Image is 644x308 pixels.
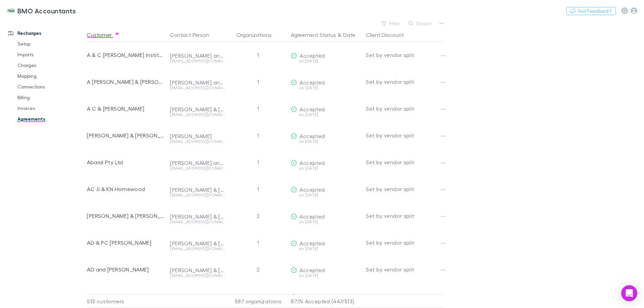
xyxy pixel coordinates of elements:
span: Accepted [300,240,325,246]
div: Set by vendor split [366,176,444,202]
div: on [DATE] [291,193,361,197]
div: A C & [PERSON_NAME] [87,95,165,122]
div: [PERSON_NAME] & [PERSON_NAME] [170,267,225,273]
div: [EMAIL_ADDRESS][DOMAIN_NAME] [170,273,225,278]
div: & [291,28,361,42]
div: [EMAIL_ADDRESS][DOMAIN_NAME] [170,166,225,170]
a: BMO Accountants [3,3,80,19]
div: on [DATE] [291,113,361,117]
div: [EMAIL_ADDRESS][DOMAIN_NAME] [170,86,225,90]
div: on [DATE] [291,247,361,251]
span: Accepted [300,186,325,193]
div: Set by vendor split [366,256,444,283]
span: Accepted [300,52,325,59]
div: [PERSON_NAME] [170,133,225,139]
div: Abaral Pty Ltd [87,149,165,176]
div: [EMAIL_ADDRESS][DOMAIN_NAME] [170,193,225,197]
div: AC JJ & KN Homewood [87,176,165,202]
span: Accepted [300,213,325,220]
div: 1 [228,42,288,68]
img: BMO Accountants's Logo [7,7,15,15]
div: 1 [228,95,288,122]
div: 2 [228,256,288,283]
a: Imports [11,49,91,60]
div: on [DATE] [291,220,361,224]
div: [PERSON_NAME] & [PERSON_NAME] [87,122,165,149]
button: Agreement Status [291,28,336,42]
button: Got Feedback? [566,7,616,15]
div: A & C [PERSON_NAME] Institute of Biochemic Medicine [87,42,165,68]
div: 513 customers [87,295,167,308]
h3: BMO Accountants [17,7,76,15]
a: Connections [11,81,91,92]
div: [PERSON_NAME] & [PERSON_NAME] [170,240,225,247]
div: [PERSON_NAME] & [PERSON_NAME] [170,106,225,113]
div: [PERSON_NAME] and [PERSON_NAME] [170,52,225,59]
button: Organizations [236,28,280,42]
span: Accepted [300,160,325,166]
div: [EMAIL_ADDRESS][DOMAIN_NAME] [170,113,225,117]
div: Set by vendor split [366,202,444,229]
div: on [DATE] [291,273,361,278]
div: Set by vendor split [366,42,444,68]
div: Set by vendor split [366,68,444,95]
div: 1 [228,229,288,256]
a: Invoices [11,103,91,114]
div: A [PERSON_NAME] & [PERSON_NAME] [87,68,165,95]
a: Mapping [11,71,91,81]
span: Accepted [300,133,325,139]
a: Recharges [1,28,91,39]
button: Customer [87,28,120,42]
div: Set by vendor split [366,229,444,256]
button: Client Discount [366,28,412,42]
div: on [DATE] [291,139,361,143]
div: [PERSON_NAME] & [PERSON_NAME] [170,213,225,220]
div: AD & PC [PERSON_NAME] [87,229,165,256]
div: [PERSON_NAME] and [PERSON_NAME] [170,79,225,86]
button: Contact Person [170,28,217,42]
div: [EMAIL_ADDRESS][DOMAIN_NAME] [170,247,225,251]
div: [PERSON_NAME] & [PERSON_NAME] [170,186,225,193]
a: Agreements [11,114,91,124]
span: Accepted [300,267,325,273]
span: Accepted [300,79,325,85]
div: 1 [228,149,288,176]
button: Search [405,19,436,27]
p: 87.1% Accepted (447/513) [291,295,361,308]
div: on [DATE] [291,86,361,90]
div: [PERSON_NAME] and [PERSON_NAME] [170,294,225,300]
div: 1 [228,122,288,149]
div: Set by vendor split [366,122,444,149]
div: Open Intercom Messenger [621,285,637,301]
a: Billing [11,92,91,103]
span: Accepted [300,106,325,112]
div: [PERSON_NAME] & [PERSON_NAME] Family Trust [87,202,165,229]
a: Setup [11,39,91,49]
div: [PERSON_NAME] and [PERSON_NAME] [170,160,225,166]
div: AD and [PERSON_NAME] [87,256,165,283]
button: Filter [378,19,404,27]
div: 1 [228,68,288,95]
div: [EMAIL_ADDRESS][DOMAIN_NAME] [170,220,225,224]
div: [EMAIL_ADDRESS][DOMAIN_NAME] [170,139,225,143]
a: Charges [11,60,91,71]
span: Accepted [300,294,325,300]
div: 1 [228,176,288,202]
div: 587 organizations [228,295,288,308]
div: 2 [228,202,288,229]
div: [EMAIL_ADDRESS][DOMAIN_NAME] [170,59,225,63]
button: Date [343,28,355,42]
div: on [DATE] [291,166,361,170]
div: on [DATE] [291,59,361,63]
div: Set by vendor split [366,149,444,176]
div: Set by vendor split [366,95,444,122]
